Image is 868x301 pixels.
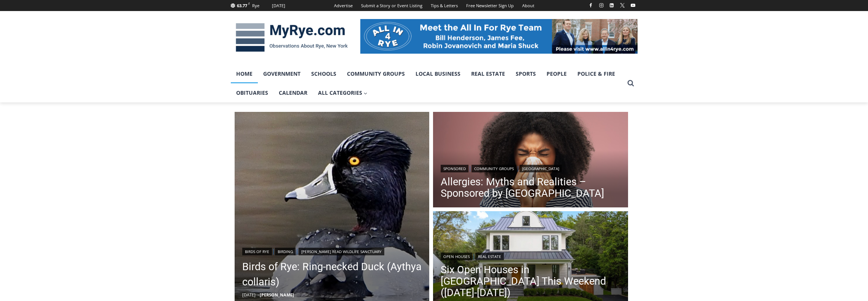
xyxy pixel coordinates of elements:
[231,64,258,83] a: Home
[433,112,628,209] img: 2025-10 Allergies: Myths and Realities – Sponsored by White Plains Hospital
[441,264,620,298] a: Six Open Houses in [GEOGRAPHIC_DATA] This Weekend ([DATE]-[DATE])
[541,64,572,83] a: People
[252,2,259,9] div: Rye
[441,165,468,172] a: Sponsored
[313,83,373,102] a: All Categories
[475,253,504,260] a: Real Estate
[597,1,606,10] a: Instagram
[231,64,624,103] nav: Primary Navigation
[237,3,247,8] span: 63.77
[318,89,368,97] span: All Categories
[258,64,306,83] a: Government
[410,64,466,83] a: Local Business
[231,83,273,102] a: Obituaries
[472,165,516,172] a: Community Groups
[360,19,638,53] img: All in for Rye
[242,292,256,298] time: [DATE]
[242,248,272,255] a: Birds of Rye
[441,253,472,260] a: Open Houses
[248,2,250,6] span: F
[257,292,260,298] span: –
[275,248,296,255] a: Birding
[272,2,285,9] div: [DATE]
[260,292,294,298] a: [PERSON_NAME]
[624,76,638,90] button: View Search Form
[441,251,620,260] div: |
[231,18,353,57] img: MyRye.com
[586,1,595,10] a: Facebook
[520,165,562,172] a: [GEOGRAPHIC_DATA]
[273,83,313,102] a: Calendar
[242,259,422,290] a: Birds of Rye: Ring-necked Duck (Aythya collaris)
[441,176,620,199] a: Allergies: Myths and Realities – Sponsored by [GEOGRAPHIC_DATA]
[466,64,510,83] a: Real Estate
[441,163,620,172] div: | |
[510,64,541,83] a: Sports
[572,64,620,83] a: Police & Fire
[433,112,628,209] a: Read More Allergies: Myths and Realities – Sponsored by White Plains Hospital
[618,1,627,10] a: X
[299,248,384,255] a: [PERSON_NAME] Read Wildlife Sanctuary
[242,246,422,255] div: | |
[342,64,410,83] a: Community Groups
[607,1,616,10] a: Linkedin
[628,1,638,10] a: YouTube
[306,64,342,83] a: Schools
